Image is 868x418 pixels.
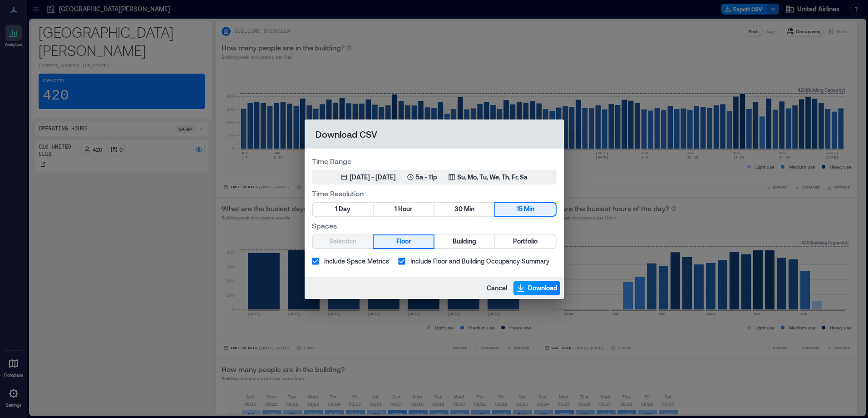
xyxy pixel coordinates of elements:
[350,173,396,182] div: [DATE] - [DATE]
[398,204,412,215] span: Hour
[312,188,557,199] label: Time Resolution
[395,204,397,215] span: 1
[513,236,538,247] span: Portfolio
[305,119,564,149] h2: Download CSV
[464,204,474,215] span: Min
[528,284,557,293] span: Download
[312,156,557,166] label: Time Range
[434,235,494,248] button: Building
[335,204,337,215] span: 1
[434,203,494,216] button: 30 Min
[517,204,523,215] span: 15
[495,203,555,216] button: 15 Min
[396,236,411,247] span: Floor
[513,281,560,295] button: Download
[312,170,557,184] button: [DATE] - [DATE]5a - 11pSu, Mo, Tu, We, Th, Fr, Sa
[487,284,507,293] span: Cancel
[324,256,389,266] span: Include Space Metrics
[313,203,373,216] button: 1 Day
[457,173,528,182] p: Su, Mo, Tu, We, Th, Fr, Sa
[524,204,534,215] span: Min
[453,236,476,247] span: Building
[312,220,557,231] label: Spaces
[374,203,434,216] button: 1 Hour
[454,204,463,215] span: 30
[484,281,510,295] button: Cancel
[339,204,350,215] span: Day
[416,173,437,182] p: 5a - 11p
[410,256,549,266] span: Include Floor and Building Occupancy Summary
[495,235,555,248] button: Portfolio
[374,235,434,248] button: Floor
